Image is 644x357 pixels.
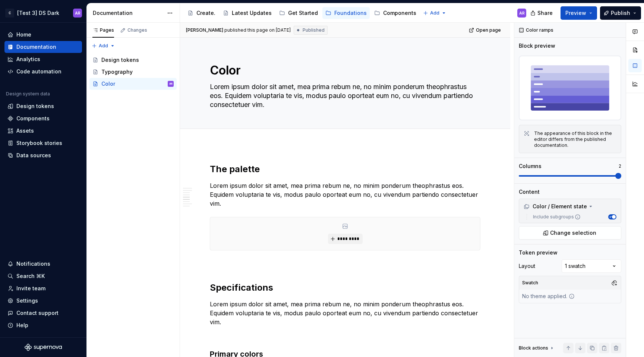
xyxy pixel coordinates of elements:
div: Token preview [519,249,558,256]
div: AR [169,80,173,88]
span: Published [303,27,325,33]
h2: The palette [210,163,480,175]
button: Search ⌘K [4,270,82,282]
div: Analytics [16,56,40,63]
div: Documentation [16,43,56,51]
button: Preview [561,6,597,20]
div: Notifications [16,260,50,268]
button: Notifications [4,258,82,270]
div: Color [101,80,115,88]
div: Settings [16,297,38,304]
button: Share [527,6,558,20]
p: 2 [619,163,621,169]
div: Content [519,188,540,196]
div: No theme applied. [519,290,578,303]
div: Get Started [288,9,318,17]
div: The appearance of this block in the editor differs from the published documentation. [534,130,616,148]
a: Storybook stories [4,137,82,149]
div: AR [519,10,525,16]
a: Get Started [276,7,321,19]
div: Columns [519,162,542,170]
div: Design tokens [101,56,139,64]
div: Components [16,115,50,122]
textarea: Lorem ipsum dolor sit amet, mea prima rebum ne, no minim ponderum theophrastus eos. Equidem volup... [208,81,479,111]
a: Settings [4,295,82,307]
a: Home [4,29,82,41]
span: Share [537,9,553,17]
a: Design tokens [89,54,177,66]
a: Create. [184,7,218,19]
span: Preview [565,9,586,17]
div: Home [16,31,31,38]
button: Add [421,8,449,18]
span: Add [99,43,108,49]
div: Changes [127,27,147,33]
div: Block actions [519,345,548,351]
h2: Specifications [210,282,480,294]
a: Analytics [4,53,82,65]
div: Color / Element state [524,203,587,210]
span: Change selection [550,229,596,237]
div: Components [383,9,416,17]
a: Components [4,113,82,124]
a: Documentation [4,41,82,53]
div: Design system data [6,91,50,97]
a: Assets [4,125,82,137]
div: Code automation [16,68,61,75]
button: Add [89,41,117,51]
div: Typography [101,68,133,76]
div: Design tokens [16,102,54,110]
div: Block actions [519,343,555,353]
textarea: Color [208,61,479,79]
span: [PERSON_NAME] [186,27,223,33]
span: Publish [611,9,630,17]
div: Contact support [16,309,59,317]
span: Add [430,10,439,16]
a: Design tokens [4,100,82,112]
div: Data sources [16,152,51,159]
svg: Supernova Logo [25,344,62,351]
a: Components [371,7,419,19]
div: AR [75,10,80,16]
a: ColorAR [89,78,177,90]
div: Page tree [89,54,177,90]
div: Documentation [93,9,163,17]
div: Color / Element state [521,200,619,212]
div: Assets [16,127,34,135]
button: Contact support [4,307,82,319]
div: Foundations [334,9,367,17]
p: Lorem ipsum dolor sit amet, mea prima rebum ne, no minim ponderum theophrastus eos. Equidem volup... [210,181,480,208]
div: Layout [519,262,535,270]
div: published this page on [DATE] [224,27,291,33]
a: Invite team [4,282,82,294]
div: Storybook stories [16,139,62,147]
div: Swatch [521,278,540,288]
button: Publish [600,6,641,20]
a: Typography [89,66,177,78]
div: Page tree [184,6,419,20]
div: Search ⌘K [16,272,45,280]
a: Open page [467,25,504,35]
button: Change selection [519,226,621,240]
div: Block preview [519,42,555,50]
span: Open page [476,27,501,33]
div: Latest Updates [232,9,272,17]
div: Invite team [16,285,45,292]
div: Help [16,322,28,329]
div: Create. [196,9,215,17]
a: Foundations [322,7,370,19]
a: Code automation [4,66,82,78]
label: Include subgroups [530,214,581,220]
a: Latest Updates [220,7,275,19]
div: [Test 3] DS Dark [17,9,59,17]
button: Help [4,319,82,331]
div: Pages [92,27,114,33]
p: Lorem ipsum dolor sit amet, mea prima rebum ne, no minim ponderum theophrastus eos. Equidem volup... [210,300,480,326]
a: Data sources [4,149,82,161]
div: C [5,9,14,18]
button: C[Test 3] DS DarkAR [1,5,85,21]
